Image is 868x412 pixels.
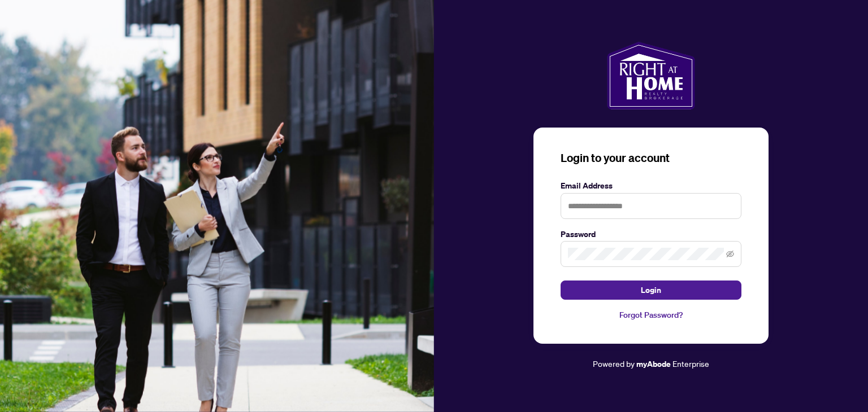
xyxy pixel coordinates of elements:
[672,358,709,369] span: Enterprise
[726,250,734,258] span: eye-invisible
[641,281,661,299] span: Login
[636,358,671,370] a: myAbode
[561,309,741,321] a: Forgot Password?
[561,179,741,192] label: Email Address
[607,42,695,109] img: ma-logo
[561,150,741,166] h3: Login to your account
[593,358,635,369] span: Powered by
[561,228,741,240] label: Password
[561,280,741,300] button: Login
